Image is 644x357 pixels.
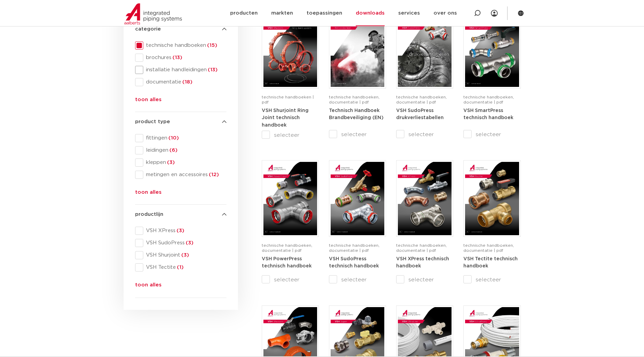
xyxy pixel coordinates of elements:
h4: categorie [135,25,226,33]
span: (3) [185,240,194,245]
h4: productlijn [135,210,226,219]
span: VSH Tectite [143,264,226,271]
span: technische handboeken, documentatie | pdf [396,95,447,104]
span: (3) [166,160,175,165]
a: VSH PowerPress technisch handboek [262,256,312,269]
button: toon alles [135,188,162,199]
a: VSH Shurjoint Ring Joint technisch handboek [262,108,309,128]
span: technische handboeken, documentatie | pdf [396,243,447,252]
img: FireProtection_A4TM_5007915_2025_2.0_EN-pdf.jpg [331,14,384,87]
span: (13) [207,67,218,72]
span: metingen en accessoires [143,171,226,178]
div: VSH SudoPress(3) [135,239,226,247]
span: fittingen [143,135,226,142]
label: selecteer [262,276,319,284]
span: (1) [176,265,184,270]
span: installatie handleidingen [143,67,226,73]
h4: product type [135,118,226,126]
button: toon alles [135,96,162,107]
img: VSH-Shurjoint-RJ_A4TM_5011380_2025_1.1_EN-pdf.jpg [263,14,317,87]
label: selecteer [463,130,520,138]
div: VSH Shurjoint(3) [135,251,226,259]
a: VSH Tectite technisch handboek [463,256,518,269]
span: technische handboeken, documentatie | pdf [262,243,312,252]
span: (15) [206,43,217,48]
span: technische handboeken, documentatie | pdf [329,95,380,104]
div: technische handboeken(15) [135,41,226,50]
span: (13) [171,55,182,60]
div: VSH Tectite(1) [135,263,226,271]
label: selecteer [329,276,386,284]
span: VSH XPress [143,227,226,234]
span: VSH Shurjoint [143,252,226,259]
span: (12) [208,172,219,177]
div: fittingen(10) [135,134,226,142]
span: technische handboeken, documentatie | pdf [463,95,514,104]
span: leidingen [143,147,226,154]
div: metingen en accessoires(12) [135,171,226,179]
span: technische handboeken, documentatie | pdf [463,243,514,252]
a: VSH XPress technisch handboek [396,256,449,269]
img: VSH-SmartPress_A4TM_5009301_2023_2.0-EN-pdf.jpg [465,14,519,87]
img: VSH-PowerPress_A4TM_5008817_2024_3.1_NL-pdf.jpg [263,162,317,235]
div: VSH XPress(3) [135,227,226,235]
span: (6) [168,148,178,153]
a: VSH SudoPress technisch handboek [329,256,379,269]
a: VSH SmartPress technisch handboek [463,108,513,120]
span: brochures [143,54,226,61]
label: selecteer [463,276,520,284]
img: VSH-Tectite_A4TM_5009376-2024-2.0_NL-pdf.jpg [465,162,519,235]
span: (3) [180,252,189,258]
label: selecteer [396,130,453,138]
span: (3) [176,228,184,233]
div: leidingen(6) [135,146,226,154]
img: VSH-XPress_A4TM_5008762_2025_4.1_NL-pdf.jpg [398,162,452,235]
div: documentatie(18) [135,78,226,86]
span: technische handboeken [143,42,226,49]
img: VSH-SudoPress_A4TM_5001604-2023-3.0_NL-pdf.jpg [331,162,384,235]
label: selecteer [262,131,319,139]
a: VSH SudoPress drukverliestabellen [396,108,444,120]
label: selecteer [396,276,453,284]
span: documentatie [143,79,226,86]
span: (18) [181,79,192,84]
span: technische handboeken | pdf [262,95,314,104]
span: VSH SudoPress [143,240,226,246]
label: selecteer [329,130,386,138]
div: brochures(13) [135,54,226,62]
span: technische handboeken, documentatie | pdf [329,243,380,252]
img: VSH-SudoPress_A4PLT_5007706_2024-2.0_NL-pdf.jpg [398,14,452,87]
span: kleppen [143,159,226,166]
a: Technisch Handboek Brandbeveiliging (EN) [329,108,384,120]
span: (10) [167,135,179,140]
button: toon alles [135,281,162,292]
div: installatie handleidingen(13) [135,66,226,74]
div: kleppen(3) [135,158,226,167]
